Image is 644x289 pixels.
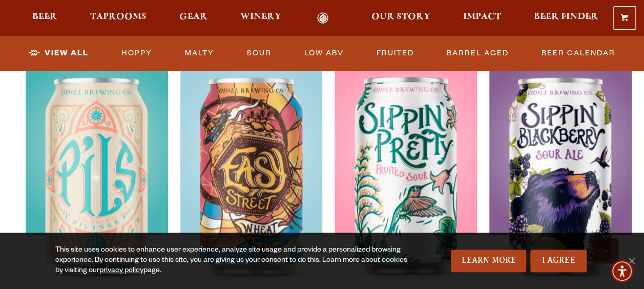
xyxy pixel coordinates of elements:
[243,42,276,65] a: Sour
[451,250,526,272] a: Learn More
[55,245,411,276] div: This site uses cookies to enhance user experience, analyze site usage and provide a personalized ...
[611,260,633,282] div: Accessibility Menu
[234,12,288,24] a: Winery
[32,13,57,21] span: Beer
[173,12,214,24] a: Gear
[99,267,143,275] a: privacy policy
[530,250,587,272] a: I Agree
[181,42,218,65] a: Malty
[26,12,64,24] a: Beer
[304,12,342,24] a: Odell Home
[443,42,513,65] a: Barrel Aged
[372,42,418,65] a: Fruited
[117,42,156,65] a: Hoppy
[365,12,437,24] a: Our Story
[240,13,281,21] span: Winery
[371,13,430,21] span: Our Story
[456,12,508,24] a: Impact
[90,13,147,21] span: Taprooms
[534,13,598,21] span: Beer Finder
[179,13,207,21] span: Gear
[84,12,153,24] a: Taprooms
[527,12,605,24] a: Beer Finder
[300,42,348,65] a: Low ABV
[537,42,619,65] a: Beer Calendar
[463,13,501,21] span: Impact
[25,42,93,65] a: View All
